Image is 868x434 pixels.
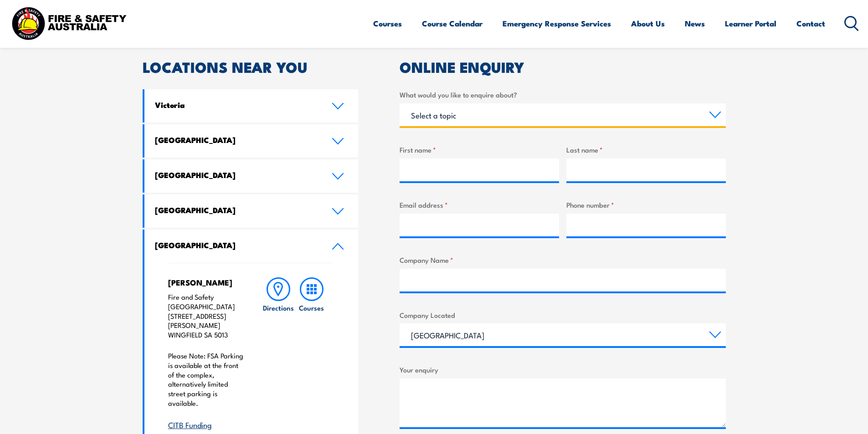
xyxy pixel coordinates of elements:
a: About Us [631,11,665,36]
h6: Courses [299,303,324,312]
a: [GEOGRAPHIC_DATA] [144,194,359,228]
a: Courses [295,277,328,430]
a: Courses [373,11,402,36]
h4: Victoria [155,100,318,110]
a: Course Calendar [422,11,483,36]
label: Company Name [400,255,726,265]
h4: [GEOGRAPHIC_DATA] [155,170,318,180]
h2: LOCATIONS NEAR YOU [143,60,359,73]
label: First name [400,144,559,155]
a: Contact [796,11,825,36]
h4: [PERSON_NAME] [168,277,244,287]
a: News [685,11,705,36]
a: [GEOGRAPHIC_DATA] [144,159,359,193]
label: Last name [566,144,726,155]
label: Email address [400,199,559,210]
label: Your enquiry [400,364,726,375]
a: Learner Portal [725,11,776,36]
p: Please Note: FSA Parking is available at the front of the complex, alternatively limited street p... [168,351,244,408]
label: Phone number [566,199,726,210]
a: [GEOGRAPHIC_DATA] [144,230,359,263]
label: What would you like to enquire about? [400,89,726,100]
label: Company Located [400,310,726,320]
h2: ONLINE ENQUIRY [400,60,726,73]
a: Victoria [144,89,359,123]
a: CITB Funding [168,419,212,430]
h6: Directions [263,303,294,312]
a: Emergency Response Services [503,11,611,36]
h4: [GEOGRAPHIC_DATA] [155,135,318,145]
h4: [GEOGRAPHIC_DATA] [155,240,318,250]
h4: [GEOGRAPHIC_DATA] [155,205,318,215]
a: Directions [262,277,295,430]
a: [GEOGRAPHIC_DATA] [144,124,359,158]
p: Fire and Safety [GEOGRAPHIC_DATA] [STREET_ADDRESS][PERSON_NAME] WINGFIELD SA 5013 [168,292,244,340]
